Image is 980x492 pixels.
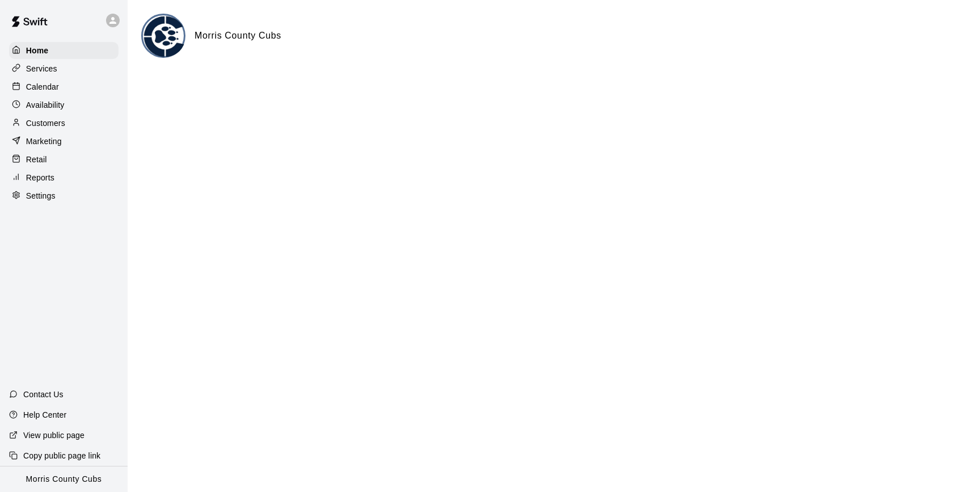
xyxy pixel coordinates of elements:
p: Retail [26,154,47,165]
a: Retail [9,151,119,168]
p: Reports [26,172,54,183]
a: Home [9,42,119,59]
p: Services [26,63,57,74]
a: Marketing [9,133,119,150]
a: Availability [9,96,119,113]
a: Settings [9,187,119,204]
p: Home [26,45,49,56]
p: Contact Us [23,389,64,400]
p: Customers [26,117,65,129]
a: Reports [9,169,119,186]
p: Availability [26,99,65,111]
a: Services [9,60,119,77]
p: Settings [26,190,56,201]
p: Help Center [23,409,66,420]
p: Calendar [26,81,59,92]
a: Calendar [9,78,119,95]
p: Morris County Cubs [26,473,102,485]
p: View public page [23,430,85,441]
p: Marketing [26,136,62,147]
a: Customers [9,115,119,132]
img: Morris County Cubs logo [143,15,185,58]
p: Copy public page link [23,450,100,461]
h6: Morris County Cubs [195,28,281,43]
